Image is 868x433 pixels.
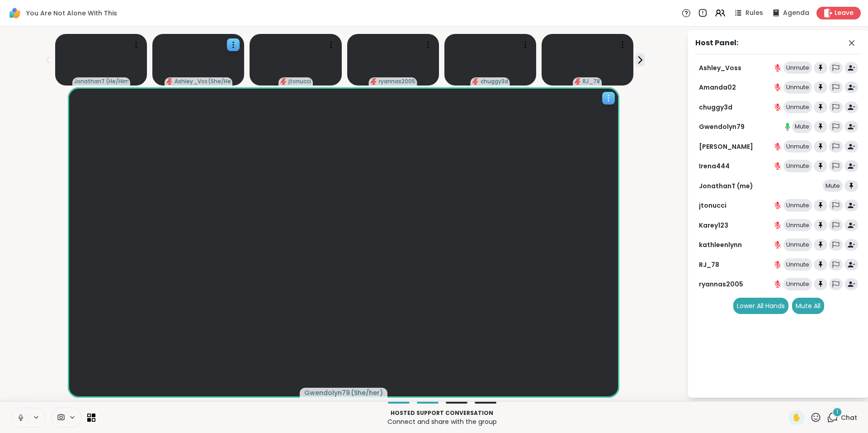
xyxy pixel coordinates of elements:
a: ryannas2005 [699,280,743,289]
p: Connect and share with the group [101,417,783,426]
a: kathleenlynn [699,240,742,249]
span: Agenda [783,9,809,18]
div: Unmute [783,278,812,290]
div: Mute [823,180,843,192]
div: Lower All Hands [733,298,788,314]
div: Mute [792,120,812,133]
div: Unmute [783,219,812,232]
a: Amanda02 [699,83,736,92]
a: jtonucci [699,201,726,210]
span: Rules [745,9,763,18]
div: Unmute [783,258,812,271]
a: Ashley_Voss [699,63,741,72]
span: JonathanT [74,78,105,85]
span: 1 [836,408,838,416]
a: Karey123 [699,221,728,230]
div: Host Panel: [695,38,738,48]
a: Irena444 [699,162,730,171]
span: ( She/Her ) [208,78,231,85]
span: jtonucci [288,78,311,85]
span: ( He/Him ) [106,78,128,85]
div: Unmute [783,199,812,212]
div: Mute All [792,298,824,314]
span: ( She/her ) [351,388,383,397]
div: Unmute [783,238,812,251]
div: Unmute [783,160,812,172]
span: You Are Not Alone With This [26,9,117,18]
span: ryannas2005 [379,78,415,85]
p: Hosted support conversation [101,409,783,417]
a: JonathanT (me) [699,181,753,190]
span: Gwendolyn79 [304,388,350,397]
span: audio-muted [575,78,581,85]
span: Leave [835,9,854,18]
div: Unmute [783,81,812,94]
a: [PERSON_NAME] [699,142,753,151]
div: Unmute [783,101,812,114]
span: audio-muted [280,78,287,85]
span: audio-muted [166,78,173,85]
a: Gwendolyn79 [699,122,745,131]
span: Chat [841,413,857,422]
span: chuggy3d [481,78,508,85]
img: ShareWell Logomark [7,5,23,21]
span: ✋ [792,412,801,423]
span: Ashley_Voss [175,78,207,85]
span: audio-muted [472,78,479,85]
span: audio-muted [371,78,377,85]
div: Unmute [783,140,812,153]
a: RJ_78 [699,260,719,269]
a: chuggy3d [699,103,732,112]
div: Unmute [783,62,812,74]
span: RJ_78 [583,78,600,85]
